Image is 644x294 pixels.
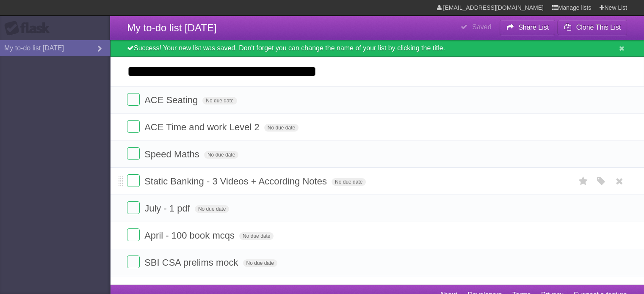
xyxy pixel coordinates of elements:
[144,122,261,132] span: ACE Time and work Level 2
[557,20,627,35] button: Clone This List
[127,174,140,187] label: Done
[195,205,229,213] span: No due date
[127,228,140,241] label: Done
[127,201,140,214] label: Done
[239,232,274,240] span: No due date
[518,24,549,31] b: Share List
[127,93,140,106] label: Done
[127,256,140,268] label: Done
[575,174,591,188] label: Star task
[144,203,192,214] span: July - 1 pdf
[204,151,238,159] span: No due date
[264,124,299,132] span: No due date
[332,178,366,186] span: No due date
[144,230,237,241] span: April - 100 book mcqs
[500,20,556,35] button: Share List
[127,22,217,33] span: My to-do list [DATE]
[127,147,140,160] label: Done
[127,120,140,133] label: Done
[144,257,240,268] span: SBI CSA prelims mock
[144,176,329,187] span: Static Banking - 3 Videos + According Notes
[576,24,621,31] b: Clone This List
[243,259,277,267] span: No due date
[472,23,491,30] b: Saved
[202,97,237,104] span: No due date
[144,95,200,105] span: ACE Seating
[110,40,644,57] div: Success! Your new list was saved. Don't forget you can change the name of your list by clicking t...
[4,21,55,36] div: Flask
[144,149,202,159] span: Speed Maths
